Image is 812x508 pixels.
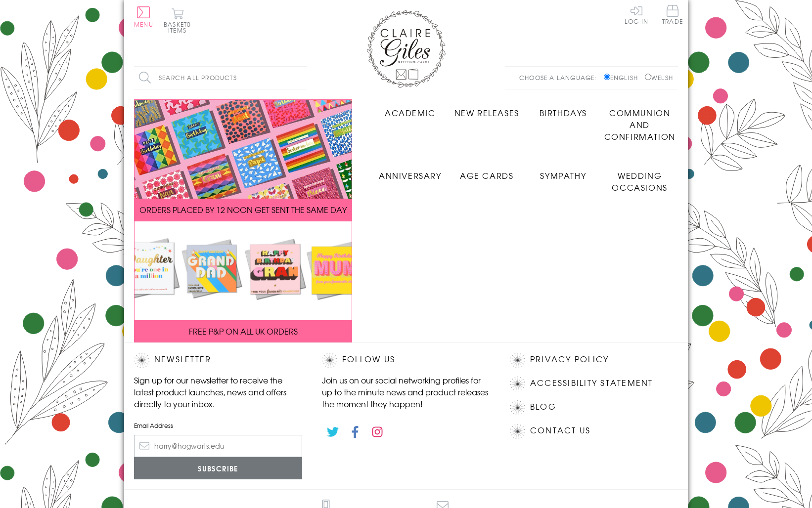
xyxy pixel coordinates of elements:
[164,8,191,33] button: Basket0 items
[530,400,556,414] a: Blog
[134,421,302,430] label: Email Address
[449,99,525,119] a: New Releases
[530,424,590,437] a: Contact Us
[604,107,676,142] span: Communion and Confirmation
[297,67,307,89] input: Search
[530,353,609,366] a: Privacy Policy
[625,5,648,24] a: Log In
[530,377,653,390] a: Accessibility Statement
[134,6,153,27] button: Menu
[612,169,667,193] span: Wedding Occasions
[604,73,643,82] label: English
[168,20,191,35] span: 0 items
[662,5,683,24] span: Trade
[645,74,651,80] input: Welsh
[134,67,307,89] input: Search all products
[449,162,525,181] a: Age Cards
[322,353,490,368] h2: Follow Us
[189,325,298,337] span: FREE P&P ON ALL UK ORDERS
[366,10,446,88] img: Claire Giles Greetings Cards
[134,374,302,410] p: Sign up for our newsletter to receive the latest product launches, news and offers directly to yo...
[460,169,513,181] span: Age Cards
[540,169,586,181] span: Sympathy
[134,20,153,29] span: Menu
[525,99,602,119] a: Birthdays
[134,353,302,368] h2: Newsletter
[372,162,449,181] a: Anniversary
[525,162,602,181] a: Sympathy
[645,73,673,82] label: Welsh
[662,5,683,26] a: Trade
[372,99,449,119] a: Academic
[519,73,602,82] p: Choose a language:
[454,107,519,119] span: New Releases
[601,162,678,193] a: Wedding Occasions
[385,107,436,119] span: Academic
[134,435,302,457] input: harry@hogwarts.edu
[379,169,442,181] span: Anniversary
[540,107,587,119] span: Birthdays
[322,374,490,410] p: Join us on our social networking profiles for up to the minute news and product releases the mome...
[604,74,610,80] input: English
[601,99,678,142] a: Communion and Confirmation
[134,457,302,479] input: Subscribe
[139,204,347,215] span: ORDERS PLACED BY 12 NOON GET SENT THE SAME DAY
